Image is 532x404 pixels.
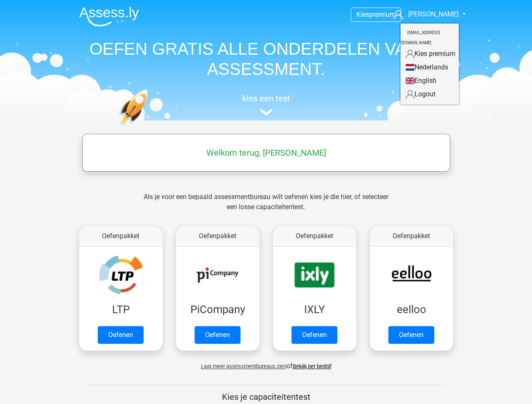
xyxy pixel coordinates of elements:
[201,363,286,369] span: Laat meer assessmentbureaus zien
[137,192,395,222] div: Als je voor een bepaald assessmentbureau wilt oefenen kies je die hier, of selecteer een losse ca...
[401,61,459,74] a: Nederlands
[401,47,459,61] a: Kies premium
[86,148,446,158] h5: Welkom terug, [PERSON_NAME]
[72,93,460,104] h5: kies een test
[390,9,460,19] a: [PERSON_NAME]
[72,354,460,371] div: of
[98,326,144,344] a: Oefenen
[119,89,181,165] img: oefenen
[291,326,337,344] a: Oefenen
[401,24,440,52] small: [EMAIL_ADDRESS][DOMAIN_NAME]
[351,9,401,20] a: Kiespremium
[401,74,459,88] a: English
[388,326,434,344] a: Oefenen
[195,326,241,344] a: Oefenen
[260,109,273,115] img: assessment
[408,10,459,18] span: [PERSON_NAME]
[369,11,396,19] span: premium
[86,392,446,402] h5: Kies je capaciteitentest
[293,363,331,369] a: Bekijk per bedrijf
[401,88,459,101] a: Logout
[399,22,460,106] div: [PERSON_NAME]
[356,11,369,19] span: Kies
[72,93,460,116] a: kies een test
[72,39,460,79] h1: OEFEN GRATIS ALLE ONDERDELEN VAN JE ASSESSMENT.
[79,7,139,27] img: Assessly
